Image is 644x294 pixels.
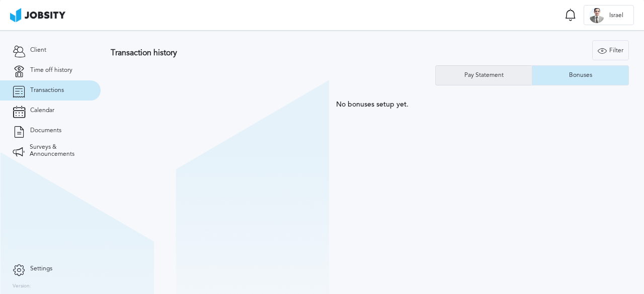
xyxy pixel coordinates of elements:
[111,48,393,57] h3: Transaction history
[30,144,88,158] span: Surveys & Announcements
[593,41,628,61] div: Filter
[30,87,64,94] span: Transactions
[459,72,509,79] div: Pay Statement
[532,65,629,85] button: Bonuses
[30,47,46,54] span: Client
[13,283,31,289] label: Version:
[10,8,65,22] img: ab4bad089aa723f57921c736e9817d99.png
[584,5,634,25] button: IIsrael
[30,127,61,134] span: Documents
[30,67,72,74] span: Time off history
[589,8,604,23] div: I
[592,40,629,60] button: Filter
[30,107,54,114] span: Calendar
[30,265,52,272] span: Settings
[336,101,409,109] span: No bonuses setup yet.
[564,72,597,79] div: Bonuses
[604,12,628,19] span: Israel
[435,65,532,85] button: Pay Statement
